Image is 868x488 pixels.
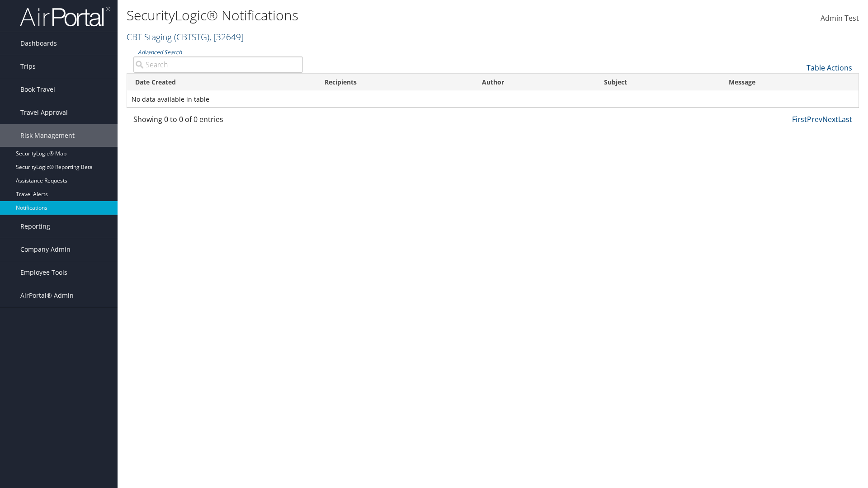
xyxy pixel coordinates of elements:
[20,101,68,124] span: Travel Approval
[838,114,852,124] a: Last
[127,91,859,108] td: No data available in table
[20,215,50,238] span: Reporting
[807,63,852,73] a: Table Actions
[807,114,822,124] a: Prev
[821,5,859,33] a: Admin Test
[138,48,182,56] a: Advanced Search
[20,261,67,284] span: Employee Tools
[20,238,71,261] span: Company Admin
[127,74,316,91] th: Date Created: activate to sort column ascending
[20,284,74,307] span: AirPortal® Admin
[822,114,838,124] a: Next
[721,74,859,91] th: Message: activate to sort column ascending
[20,6,110,27] img: airportal-logo.png
[474,74,595,91] th: Author: activate to sort column ascending
[20,124,75,147] span: Risk Management
[20,55,36,78] span: Trips
[127,31,244,43] a: CBT Staging
[133,114,303,129] div: Showing 0 to 0 of 0 entries
[316,74,474,91] th: Recipients: activate to sort column ascending
[133,56,303,73] input: Advanced Search
[792,114,807,124] a: First
[127,6,615,25] h1: SecurityLogic® Notifications
[596,74,721,91] th: Subject: activate to sort column ascending
[20,32,57,55] span: Dashboards
[209,31,244,43] span: , [ 32649 ]
[821,13,859,23] span: Admin Test
[20,78,55,101] span: Book Travel
[174,31,209,43] span: ( CBTSTG )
